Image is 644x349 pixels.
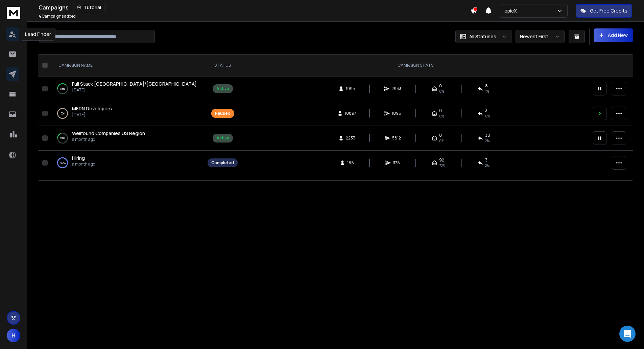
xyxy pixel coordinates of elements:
[469,33,496,40] p: All Statuses
[439,108,442,113] span: 0
[204,54,242,77] th: STATUS
[21,28,55,41] div: Lead Finder
[439,163,445,168] span: 72 %
[60,85,65,92] p: 38 %
[485,163,490,168] span: 2 %
[39,13,41,19] span: 4
[439,83,442,89] span: 0
[72,130,145,136] span: Wellfound Companies US Region
[216,86,229,91] div: Active
[72,155,85,161] span: Hiring
[392,135,401,141] span: 5812
[392,111,401,116] span: 1096
[72,161,95,167] p: a month ago
[485,108,487,113] span: 3
[393,160,400,166] span: 378
[391,86,401,91] span: 2933
[504,7,520,14] p: epicX
[72,105,112,112] a: MERN Developers
[60,135,65,141] p: 19 %
[39,14,76,19] p: Campaigns added
[345,111,356,116] span: 10897
[72,81,197,87] a: Full Stack [GEOGRAPHIC_DATA]/[GEOGRAPHIC_DATA]
[346,135,355,141] span: 2233
[73,3,105,12] button: Tutorial
[72,87,197,93] p: [DATE]
[7,329,20,342] button: H
[50,77,204,101] td: 38%Full Stack [GEOGRAPHIC_DATA]/[GEOGRAPHIC_DATA][DATE]
[485,157,487,163] span: 3
[619,326,636,342] div: Open Intercom Messenger
[72,130,145,137] a: Wellfound Companies US Region
[72,137,145,142] p: a month ago
[485,138,490,144] span: 2 %
[347,160,354,166] span: 188
[485,113,490,119] span: 0 %
[594,28,633,42] button: Add New
[59,159,66,166] p: 100 %
[215,111,231,116] div: Paused
[72,112,112,117] p: [DATE]
[346,86,355,91] span: 1995
[211,160,234,166] div: Completed
[485,83,488,89] span: 8
[590,7,627,14] p: Get Free Credits
[439,157,444,163] span: 92
[439,89,444,94] span: 0%
[50,151,204,175] td: 100%Hiringa month ago
[50,54,204,77] th: CAMPAIGN NAME
[576,4,632,18] button: Get Free Credits
[50,101,204,126] td: 0%MERN Developers[DATE]
[516,30,565,43] button: Newest First
[485,89,489,94] span: 1 %
[439,138,444,144] span: 0%
[439,113,444,119] span: 0%
[72,155,85,161] a: Hiring
[39,3,470,12] div: Campaigns
[50,126,204,151] td: 19%Wellfound Companies US Regiona month ago
[242,54,589,77] th: CAMPAIGN STATS
[61,110,65,117] p: 0 %
[216,135,229,141] div: Active
[439,133,442,138] span: 0
[485,133,490,138] span: 38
